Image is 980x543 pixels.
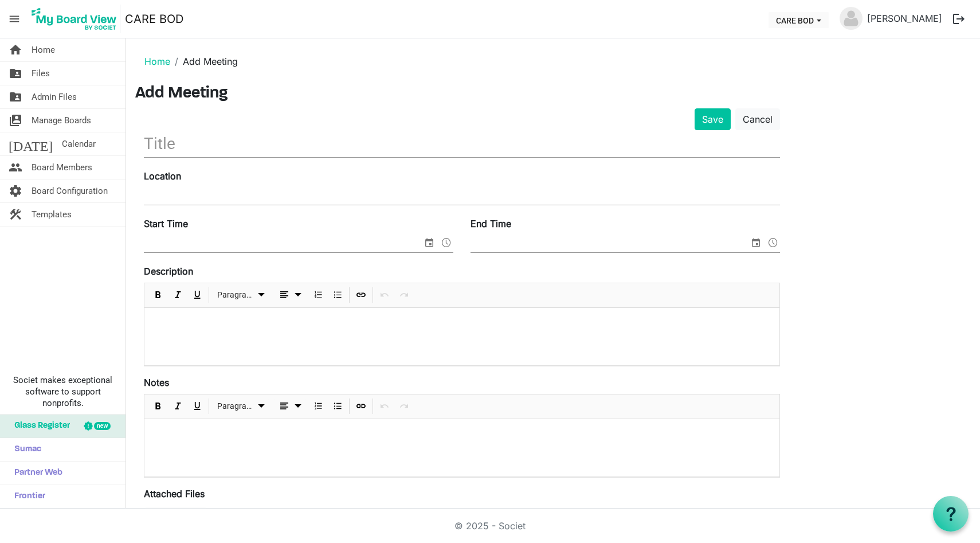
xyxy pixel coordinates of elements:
div: Numbered List [308,283,328,307]
span: Manage Boards [32,109,91,132]
span: people [9,156,22,179]
label: Notes [144,376,169,389]
button: Bold [151,288,166,302]
button: Paragraph dropdownbutton [213,288,270,302]
button: logout [947,7,971,31]
span: Paragraph [217,399,254,413]
div: Alignments [272,394,309,419]
button: Bulleted List [330,288,346,302]
span: menu [3,8,25,30]
span: home [9,38,22,61]
div: Formats [211,394,272,419]
img: no-profile-picture.svg [840,7,863,30]
div: Alignments [272,283,309,307]
a: © 2025 - Societ [454,520,526,532]
span: Partner Web [9,462,62,485]
span: construction [9,203,22,226]
span: Calendar [62,132,96,155]
a: [PERSON_NAME] [863,7,947,30]
button: Underline [190,399,205,413]
div: Underline [187,394,207,419]
span: settings [9,179,22,202]
span: Board Configuration [32,179,108,202]
div: Underline [187,283,207,307]
span: Glass Register [9,415,70,437]
a: Cancel [735,108,780,130]
button: Italic [170,288,186,302]
div: Insert Link [351,283,371,307]
span: select [422,235,436,250]
button: Numbered List [311,399,326,413]
div: Numbered List [308,394,328,419]
button: Bold [151,399,166,413]
a: Home [144,56,170,67]
button: Insert Link [354,399,369,413]
button: CARE BOD dropdownbutton [769,12,829,28]
h3: Add Meeting [135,84,971,104]
span: Societ makes exceptional software to support nonprofits. [5,374,120,409]
div: Formats [211,283,272,307]
div: Bulleted List [328,283,347,307]
span: Paragraph [217,288,254,302]
span: Home [32,38,55,61]
label: Start Time [144,217,188,231]
div: Bold [148,394,168,419]
span: Templates [32,203,72,226]
span: Files [32,62,50,85]
label: Description [144,264,193,278]
span: folder_shared [9,85,22,108]
button: dropdownbutton [273,399,307,413]
button: Insert Link [354,288,369,302]
span: Board Members [32,156,92,179]
div: Bold [148,283,168,307]
label: Location [144,169,181,183]
span: [DATE] [9,132,53,155]
button: Bulleted List [330,399,346,413]
a: My Board View Logo [28,5,125,33]
div: Bulleted List [328,394,347,419]
button: dropdownbutton [273,288,307,302]
span: Sumac [9,438,41,461]
button: Select Files [144,507,207,529]
button: Italic [170,399,186,413]
input: Title [144,130,780,157]
span: Admin Files [32,85,77,108]
span: switch_account [9,109,22,132]
label: End Time [471,217,511,231]
label: Attached Files [144,487,205,501]
div: Italic [168,283,187,307]
img: My Board View Logo [28,5,120,33]
div: Italic [168,394,187,419]
span: Frontier [9,485,45,508]
button: Save [695,108,731,130]
button: Numbered List [311,288,326,302]
span: select [749,235,763,250]
div: Insert Link [351,394,371,419]
button: Underline [190,288,205,302]
a: CARE BOD [125,7,183,30]
li: Add Meeting [170,54,238,68]
div: new [94,422,111,430]
button: Paragraph dropdownbutton [213,399,270,413]
span: folder_shared [9,62,22,85]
